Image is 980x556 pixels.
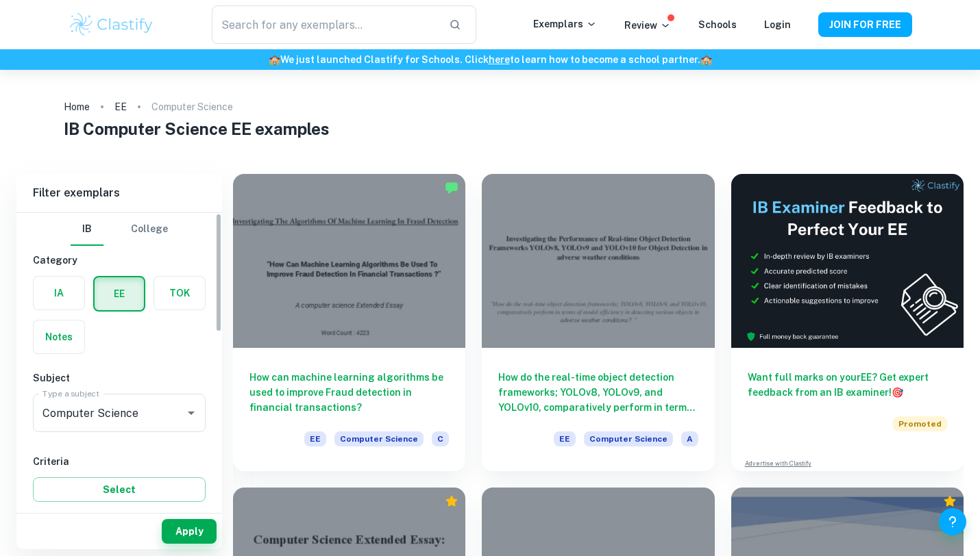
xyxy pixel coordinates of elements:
[818,12,912,37] button: JOIN FOR FREE
[33,454,206,469] h6: Criteria
[64,116,916,141] h1: IB Computer Science EE examples
[34,320,84,353] button: Notes
[432,431,449,446] span: C
[498,370,698,415] h6: How do the real-time object detection frameworks; YOLOv8, YOLOv9, and YOLOv10, comparatively perf...
[95,277,144,310] button: EE
[334,431,424,446] span: Computer Science
[269,54,280,65] span: 🏫
[304,431,326,446] span: EE
[212,5,438,44] input: Search for any exemplars...
[624,18,671,33] p: Review
[162,519,217,544] button: Apply
[182,403,201,422] button: Open
[445,494,458,508] div: Premium
[681,431,698,446] span: A
[748,370,947,400] h6: Want full marks on your EE ? Get expert feedback from an IB examiner!
[584,431,673,446] span: Computer Science
[33,477,206,502] button: Select
[249,370,449,415] h6: How can machine learning algorithms be used to improve Fraud detection in financial transactions?
[445,181,458,194] img: Marked
[131,213,168,246] button: College
[698,19,737,30] a: Schools
[489,54,510,65] a: here
[939,508,966,535] button: Help and Feedback
[554,431,576,446] span: EE
[68,11,155,38] img: Clastify logo
[943,494,957,508] div: Premium
[16,174,222,212] h6: Filter exemplars
[33,370,206,386] h6: Subject
[34,277,84,309] button: IA
[533,16,597,31] p: Exemplars
[731,174,964,471] a: Want full marks on yourEE? Get expert feedback from an IB examiner!PromotedAdvertise with Clastify
[892,387,903,398] span: 🎯
[151,99,233,114] p: Computer Science
[3,52,977,67] h6: We just launched Clastify for Schools. Click to learn how to become a school partner.
[71,213,168,246] div: Filter type choice
[42,388,99,399] label: Type a subject
[731,174,964,348] img: Thumbnail
[114,97,127,116] a: EE
[233,174,465,471] a: How can machine learning algorithms be used to improve Fraud detection in financial transactions?...
[71,213,103,246] button: IB
[764,19,791,30] a: Login
[33,253,206,268] h6: Category
[700,54,712,65] span: 🏫
[64,97,90,116] a: Home
[893,416,947,431] span: Promoted
[482,174,714,471] a: How do the real-time object detection frameworks; YOLOv8, YOLOv9, and YOLOv10, comparatively perf...
[154,277,205,309] button: TOK
[745,459,811,468] a: Advertise with Clastify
